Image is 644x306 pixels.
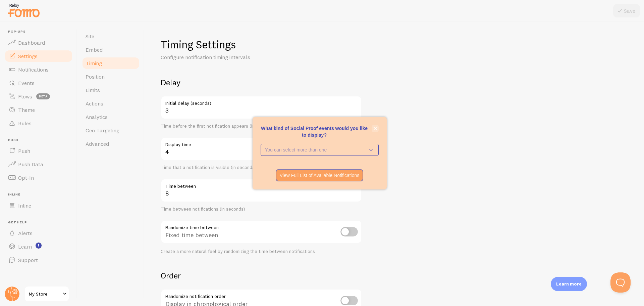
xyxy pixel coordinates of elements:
p: You can select more than one [265,146,365,153]
span: Limits [86,87,100,93]
span: Inline [8,192,73,197]
span: Get Help [8,220,73,225]
a: Rules [4,117,73,130]
span: Theme [18,106,35,113]
a: Flows beta [4,90,73,103]
iframe: Help Scout Beacon - Open [610,272,631,293]
div: Time that a notification is visible (in seconds) [161,165,362,171]
a: Events [4,76,73,90]
h2: Delay [161,77,362,88]
a: Support [4,253,73,267]
a: Position [82,70,140,83]
span: Support [18,257,38,263]
span: Embed [86,46,103,53]
a: Inline [4,199,73,212]
span: Settings [18,53,38,59]
span: My Store [29,290,61,298]
span: Geo Targeting [86,127,119,134]
a: Limits [82,83,140,97]
span: Position [86,73,105,80]
span: Site [86,33,94,40]
span: Dashboard [18,39,45,46]
a: Settings [4,49,73,63]
a: Learn [4,240,73,253]
span: Notifications [18,66,49,73]
span: Pop-ups [8,30,73,34]
span: Alerts [18,230,33,236]
label: Display time [161,137,362,148]
a: Analytics [82,110,140,124]
span: Learn [18,243,32,250]
a: Push [4,144,73,158]
a: Theme [4,103,73,117]
h1: Timing Settings [161,38,362,51]
button: close, [372,125,379,132]
label: Time between [161,179,362,190]
span: Analytics [86,114,108,120]
span: Actions [86,100,103,107]
a: Geo Targeting [82,124,140,137]
span: Advanced [86,140,109,147]
div: What kind of Social Proof events would you like to display? [253,117,387,189]
span: Flows [18,93,32,100]
img: fomo-relay-logo-orange.svg [7,2,41,19]
div: Time before the first notification appears (in seconds) [161,123,362,129]
span: Inline [18,202,31,209]
span: Events [18,80,35,86]
span: Push [18,147,30,154]
a: Advanced [82,137,140,150]
div: Fixed time between [161,220,362,245]
a: Dashboard [4,36,73,49]
svg: <p>Watch New Feature Tutorials!</p> [36,243,42,249]
h2: Order [161,270,362,281]
label: Initial delay (seconds) [161,96,362,107]
p: Configure notification timing intervals [161,53,322,61]
span: Push [8,138,73,142]
a: Timing [82,56,140,70]
p: View Full List of Available Notifications [280,172,360,179]
div: Learn more [551,277,587,291]
button: You can select more than one [261,144,379,156]
span: Rules [18,120,32,127]
span: beta [36,93,50,99]
div: Time between notifications (in seconds) [161,206,362,212]
a: Push Data [4,158,73,171]
span: Timing [86,60,102,67]
a: Opt-In [4,171,73,184]
a: Alerts [4,226,73,240]
p: What kind of Social Proof events would you like to display? [261,125,379,138]
a: Notifications [4,63,73,76]
p: Learn more [556,281,582,287]
a: Embed [82,43,140,56]
a: My Store [24,286,69,302]
span: Opt-In [18,174,34,181]
button: View Full List of Available Notifications [276,169,364,181]
a: Actions [82,97,140,110]
span: Push Data [18,161,43,168]
a: Site [82,30,140,43]
div: Create a more natural feel by randomizing the time between notifications [161,249,362,255]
